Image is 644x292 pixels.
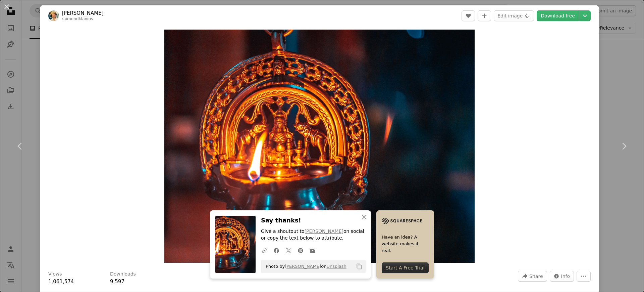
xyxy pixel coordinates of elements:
a: Have an idea? A website makes it real.Start A Free Trial [376,210,434,279]
div: Start A Free Trial [382,262,429,273]
h3: Downloads [110,271,136,278]
button: Share this image [518,271,547,282]
a: Share over email [307,244,319,257]
img: file-1705255347840-230a6ab5bca9image [382,216,422,226]
a: Next [604,114,644,178]
span: Info [561,271,570,281]
a: Download free [537,10,579,21]
a: [PERSON_NAME] [305,228,343,234]
button: Stats about this image [550,271,574,282]
p: Give a shoutout to on social or copy the text below to attribute. [261,228,366,242]
span: Have an idea? A website makes it real. [382,234,429,254]
a: [PERSON_NAME] [62,10,104,16]
img: gold and silver round pendant [164,30,475,263]
button: Zoom in on this image [164,30,475,263]
img: Go to Raimond Klavins's profile [48,10,59,21]
a: Share on Twitter [282,244,294,257]
button: Like [462,10,475,21]
a: Share on Facebook [270,244,282,257]
span: 9,597 [110,279,124,285]
a: [PERSON_NAME] [285,264,321,269]
button: More Actions [577,271,591,282]
a: raimondklavins [62,16,93,21]
button: Add to Collection [478,10,491,21]
button: Choose download size [579,10,591,21]
h3: Say thanks! [261,216,366,225]
span: 1,061,574 [48,279,74,285]
a: Unsplash [326,264,346,269]
span: Share [529,271,543,281]
button: Copy to clipboard [354,261,365,272]
button: Edit image [494,10,534,21]
a: Share on Pinterest [294,244,307,257]
span: Photo by on [262,261,346,272]
h3: Views [48,271,62,278]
